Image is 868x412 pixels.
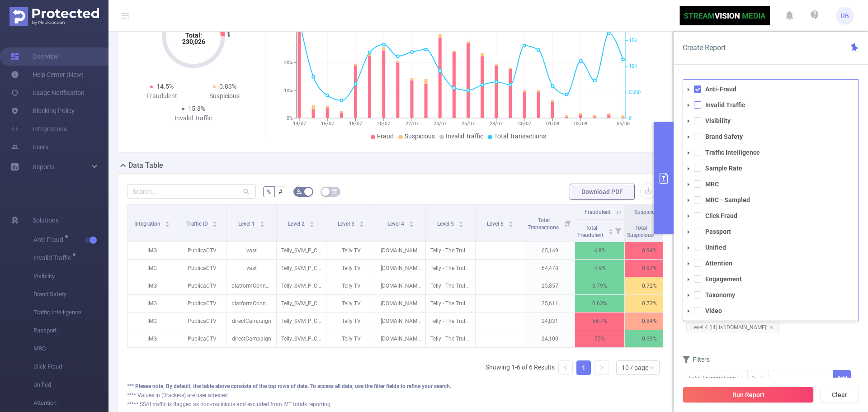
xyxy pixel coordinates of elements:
[409,220,414,223] i: icon: caret-up
[686,261,691,266] i: icon: caret-down
[326,313,376,330] p: Telly TV
[525,260,575,277] p: 64,478
[284,60,293,66] tspan: 20%
[705,117,731,124] strong: Visibility
[332,189,337,194] i: icon: table
[625,260,674,277] p: 0.97%
[608,231,613,233] i: icon: caret-down
[227,295,276,312] p: platformConnection
[33,303,108,322] span: Traffic Intelligence
[33,322,108,340] span: Passport
[705,165,742,172] strong: Sample Rate
[33,285,108,303] span: Brand Safety
[575,313,624,330] p: 54.7%
[575,260,624,277] p: 4.9%
[576,360,591,375] li: 1
[182,38,205,45] tspan: 230,026
[525,313,575,330] p: 24,831
[458,220,463,223] i: icon: caret-up
[629,64,637,70] tspan: 10K
[841,7,849,25] span: RB
[238,221,256,227] span: Level 1
[570,184,635,200] button: Download PDF
[426,242,475,259] p: Telly - The Truly Smart TV
[33,376,108,394] span: Unified
[277,277,326,294] p: Telly_SVM_P_CTV_$4.5
[11,66,84,84] a: Help Center (New)
[562,205,575,242] i: Filter menu
[705,133,743,140] strong: Brand Safety
[625,330,674,347] p: 0.39%
[705,149,760,156] strong: Traffic Intelligence
[528,217,560,231] span: Total Transactions
[131,91,193,101] div: Fraudulent
[11,120,67,138] a: Integrations
[525,330,575,347] p: 24,100
[227,277,276,294] p: platformConnection
[686,293,691,298] i: icon: caret-down
[287,115,293,121] tspan: 0%
[177,277,226,294] p: PublicaCTV
[683,387,814,403] button: Run Report
[127,277,177,294] p: IMG
[11,47,58,66] a: Overview
[259,220,265,225] div: Sort
[376,277,425,294] p: [DOMAIN_NAME]
[563,365,568,370] i: icon: left
[326,330,376,347] p: Telly TV
[625,313,674,330] p: 0.84%
[760,375,765,382] i: icon: down
[629,90,641,95] tspan: 5,000
[625,277,674,294] p: 0.72%
[683,43,726,52] span: Create Report
[227,313,276,330] p: directCampaign
[376,260,425,277] p: [DOMAIN_NAME]
[127,391,663,399] div: **** Values in (Brackets) are user attested
[297,189,302,194] i: icon: bg-colors
[686,309,691,313] i: icon: caret-down
[127,295,177,312] p: IMG
[686,322,779,333] span: Level 4 (l4) Is '[DOMAIN_NAME]'
[177,260,226,277] p: PublicaCTV
[377,121,390,127] tspan: 20/07
[359,220,364,223] i: icon: caret-up
[629,38,637,43] tspan: 15K
[426,295,475,312] p: Telly - The Truly Smart TV
[705,212,737,219] strong: Click Fraud
[705,260,732,267] strong: Attention
[277,313,326,330] p: Telly_SVM_P_CTV_$4.5
[625,295,674,312] p: 0.73%
[387,221,406,227] span: Level 4
[409,220,414,225] div: Sort
[11,102,75,120] a: Blocking Policy
[185,32,202,39] tspan: Total:
[508,220,513,223] i: icon: caret-up
[227,330,276,347] p: directCampaign
[326,277,376,294] p: Telly TV
[686,214,691,218] i: icon: caret-down
[462,121,475,127] tspan: 26/07
[558,360,573,375] li: Previous Page
[33,394,108,412] span: Attention
[649,365,654,371] i: icon: down
[625,242,674,259] p: 0.94%
[752,370,762,385] div: ≥
[705,101,745,109] strong: Invalid Traffic
[769,325,774,330] i: icon: close
[487,221,505,227] span: Level 6
[212,220,217,225] div: Sort
[326,260,376,277] p: Telly TV
[705,291,735,298] strong: Taxonomy
[705,85,736,93] strong: Anti-Fraud
[683,356,710,363] span: Filters
[426,277,475,294] p: Telly - The Truly Smart TV
[426,313,475,330] p: Telly - The Truly Smart TV
[162,114,225,123] div: Invalid Traffic
[377,133,394,140] span: Fraud
[705,244,726,251] strong: Unified
[219,83,236,90] span: 0.83%
[33,158,55,176] a: Reports
[574,121,587,127] tspan: 03/08
[338,221,356,227] span: Level 3
[212,220,217,223] i: icon: caret-up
